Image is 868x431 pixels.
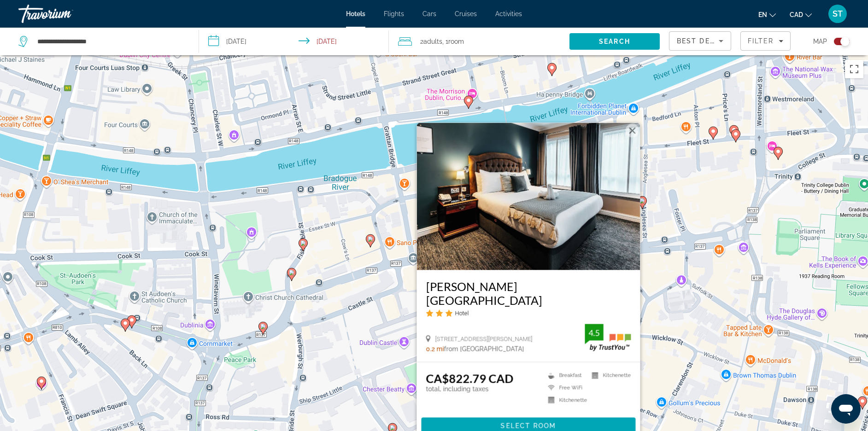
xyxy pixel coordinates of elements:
[426,345,444,353] span: 0.2 mi
[448,38,464,45] span: Room
[544,384,587,392] li: Free WiFi
[831,394,861,424] iframe: Button to launch messaging window
[587,372,631,379] li: Kitchenette
[569,33,660,50] button: Search
[444,345,524,353] span: from [GEOGRAPHIC_DATA]
[36,35,185,48] input: Search hotel destination
[346,10,365,17] a: Hotels
[677,35,723,47] mat-select: Sort by
[740,31,791,51] button: Filters
[544,372,587,379] li: Breakfast
[426,372,514,385] ins: CA$822.79 CAD
[677,37,725,45] span: Best Deals
[417,123,640,270] img: Drury Court Hotel
[455,10,477,17] a: Cruises
[422,422,636,429] a: Select Room
[495,10,522,17] a: Activities
[420,35,442,48] span: 2
[790,8,812,21] button: Change currency
[626,124,639,138] button: Close
[426,309,631,317] div: 3 star Hotel
[544,396,587,404] li: Kitchenette
[426,280,631,307] a: [PERSON_NAME][GEOGRAPHIC_DATA]
[199,28,389,55] button: Select check in and out date
[435,336,533,343] span: [STREET_ADDRESS][PERSON_NAME]
[585,324,631,351] img: TrustYou guest rating badge
[426,385,514,393] p: total, including taxes
[455,310,469,317] span: Hotel
[813,35,827,48] span: Map
[422,10,436,17] a: Cars
[790,11,803,18] span: CAD
[833,9,843,18] span: ST
[423,38,442,45] span: Adults
[826,4,850,23] button: User Menu
[501,422,556,430] span: Select Room
[758,11,767,18] span: en
[758,8,776,21] button: Change language
[585,327,604,338] div: 4.5
[442,35,464,48] span: , 1
[827,37,850,46] button: Toggle map
[18,2,111,26] a: Travorium
[599,38,630,45] span: Search
[389,28,569,55] button: Travelers: 2 adults, 0 children
[845,60,863,78] button: Toggle fullscreen view
[384,10,404,17] a: Flights
[748,37,774,45] span: Filter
